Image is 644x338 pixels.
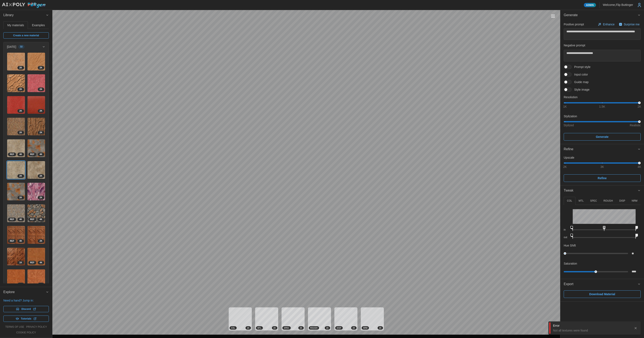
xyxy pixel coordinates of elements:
[604,199,613,203] p: ROUGH
[27,183,45,201] img: Qi8SvsHuH6Akc2OrRUcd
[7,117,25,136] a: TRVbSWSFs3jO2GRxh9al2K
[3,306,49,312] a: Discord
[19,66,22,69] span: 2 K
[553,324,631,328] div: Error
[564,174,641,182] button: Refine
[27,161,45,179] img: yjnwXKq0YSkCxrASlfmA
[560,185,644,196] button: Tweak
[550,13,556,19] button: Toggle viewport controls
[27,96,45,114] img: BCH27B3lVYXSv6XIJ9CL
[7,74,25,92] a: WOQuf6twyuyS8AQ6ESEk2K
[624,22,640,26] p: Surprise me
[27,226,45,244] img: BXLggG95doT3pqGJfIPe
[30,261,35,264] span: REF
[363,326,367,329] span: NRM
[560,289,644,301] div: Export
[27,226,45,244] a: BXLggG95doT3pqGJfIPe2K
[572,80,588,84] span: Guide map
[19,218,22,221] span: 4 K
[596,133,609,140] span: Generate
[564,133,641,141] button: Generate
[27,161,45,179] a: yjnwXKq0YSkCxrASlfmA2K
[337,326,341,329] span: DISP
[564,279,638,289] span: Export
[27,96,45,114] a: BCH27B3lVYXSv6XIJ9CL2K
[27,118,45,136] img: MvShXRJMjchooPZrsbX4
[40,283,42,286] span: 2 K
[5,325,24,329] a: terms of use
[3,298,49,303] p: Need a hand? Jump in:
[632,199,637,203] p: NRM
[560,10,644,20] button: Generate
[564,243,576,248] p: Hue Shift
[247,326,249,329] span: 2 K
[10,218,14,221] span: REF
[564,43,641,47] p: Negative prompt
[19,109,22,113] span: 2 K
[27,204,45,222] a: QdM1NSej4XSEeEDR3TYK4KREF
[273,326,276,329] span: 2 K
[603,22,615,26] p: Enhance
[7,139,25,157] img: NoXXkcS62D0hYHNWvqqj
[40,196,42,199] span: 2 K
[7,183,25,201] img: VG46MBr46yRyIvHIvvM4
[27,269,45,287] img: Ouue0wpyVh3bOFq79mkQ
[7,269,25,287] img: bLIbjtAlaZFyKcBW3qRW
[3,287,46,297] span: Explore
[564,95,641,99] p: Resolution
[353,326,355,329] span: 2 K
[27,52,45,71] a: lTcp35aJEbptz3zh9zBy2K
[7,226,25,244] img: LjF4qMZlDbWIZImmZYDm
[586,3,594,7] span: Admin
[597,21,615,27] button: Enhance
[19,131,22,134] span: 2 K
[579,199,584,203] p: MTL
[553,328,631,333] div: Not all textures were found
[231,326,235,329] span: COL
[572,87,589,92] span: Style image
[26,325,47,329] a: privacy policy
[19,174,22,178] span: 2 K
[27,248,45,266] a: bFOtMTwZHpSjwkN7sLKp4KREF
[564,155,641,160] p: Upscale
[7,24,24,27] span: My materials
[40,88,42,91] span: 2 K
[564,290,641,298] button: Download Material
[40,174,42,178] span: 2 K
[257,326,261,329] span: MTL
[300,326,302,329] span: 2 K
[27,74,45,92] img: F8ubgdHma3CDYG0OG6ZO
[618,21,641,27] button: Surprise me
[564,228,569,232] p: in
[284,326,289,329] span: SPEC
[7,45,16,49] p: [DATE]
[564,10,638,20] span: Generate
[7,53,25,70] img: 4EJlQoxbPuoEh1nsiv4u
[310,326,318,329] span: ROUGH
[19,283,22,286] span: 2 K
[4,42,49,51] button: [DATE]32
[19,239,22,243] span: 4 K
[7,96,25,114] a: gzqVTjuGatu2vDac3gzt2K
[30,153,35,156] span: REF
[326,326,329,329] span: 2 K
[40,109,42,113] span: 2 K
[2,3,46,8] img: AIxPoly PBRgen
[27,74,45,92] a: F8ubgdHma3CDYG0OG6ZO2K
[27,204,45,222] img: QdM1NSej4XSEeEDR3TYK
[564,114,641,118] p: Stylization
[40,239,42,243] span: 2 K
[560,154,644,185] div: Refine
[10,153,14,156] span: REF
[564,261,577,266] p: Saturation
[40,66,42,69] span: 2 K
[564,236,569,239] p: out
[590,199,597,203] p: SPEC
[16,331,36,334] a: cookie policy
[7,248,25,266] a: R3F2vn873InOaWVA5AFV1K
[19,261,22,264] span: 1 K
[40,218,42,221] span: 4 K
[27,269,45,287] a: Ouue0wpyVh3bOFq79mkQ2K
[13,33,39,38] span: Create a new material
[30,218,35,221] span: REF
